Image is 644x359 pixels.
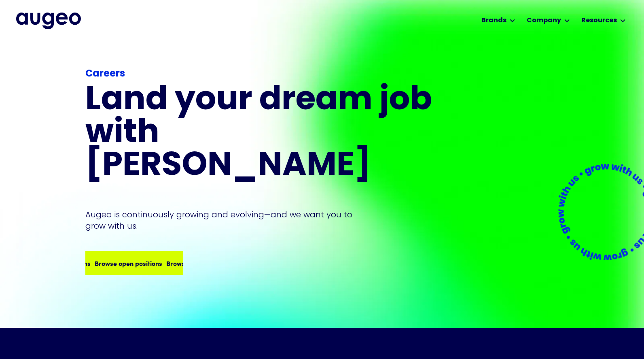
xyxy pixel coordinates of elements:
strong: Careers [85,69,125,79]
a: Browse open positionsBrowse open positionsBrowse open positions [85,251,183,275]
div: Browse open positions [177,258,245,268]
h1: Land your dream job﻿ with [PERSON_NAME] [85,85,435,183]
div: Browse open positions [106,258,173,268]
div: Browse open positions [34,258,102,268]
p: Augeo is continuously growing and evolving—and we want you to grow with us. [85,209,364,232]
div: Company [527,16,561,25]
div: Resources [581,16,617,25]
a: home [16,13,81,29]
img: Augeo's full logo in midnight blue. [16,13,81,29]
div: Brands [481,16,506,25]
